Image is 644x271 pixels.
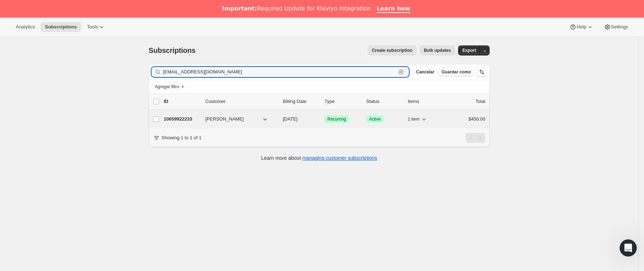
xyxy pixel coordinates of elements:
[408,98,444,105] div: Items
[205,116,244,123] span: [PERSON_NAME]
[327,116,346,122] span: Recurring
[408,114,428,124] button: 1 item
[577,24,586,30] span: Help
[413,68,437,76] button: Cancelar
[164,116,200,123] p: 10659922233
[283,98,319,105] p: Billing Date
[408,116,420,122] span: 1 item
[162,134,201,141] p: Showing 1 to 1 of 1
[420,45,455,55] button: Bulk updates
[222,5,371,12] div: Required Update for Klaviyo Integration
[201,113,273,125] button: [PERSON_NAME]
[439,68,474,76] button: Guardar como
[41,22,81,32] button: Subscriptions
[565,22,598,32] button: Help
[164,114,485,124] div: 10659922233[PERSON_NAME][DATE]LogradoRecurringLogradoActive1 item$450.00
[163,67,396,77] input: Filter subscribers
[599,22,633,32] button: Settings
[16,24,35,30] span: Analytics
[468,116,485,122] span: $450.00
[222,5,257,12] b: Important:
[466,133,485,143] nav: Paginación
[155,84,179,90] span: Agregar filtro
[462,48,476,53] span: Export
[149,46,196,54] span: Subscriptions
[366,98,402,105] p: Status
[424,48,451,53] span: Bulk updates
[205,98,277,105] p: Customer
[261,154,377,162] p: Learn more about
[369,116,381,122] span: Active
[458,45,480,55] button: Export
[11,22,39,32] button: Analytics
[476,98,485,105] p: Total
[377,5,410,13] a: Learn how
[151,82,188,91] button: Agregar filtro
[368,45,417,55] button: Create subscription
[477,67,487,77] button: Ordenar los resultados
[302,155,377,161] a: managing customer subscriptions
[620,239,637,257] iframe: Intercom live chat
[83,22,109,32] button: Tools
[283,116,298,122] span: [DATE]
[164,98,200,105] p: ID
[611,24,628,30] span: Settings
[442,69,471,75] span: Guardar como
[325,98,360,105] div: Type
[372,48,412,53] span: Create subscription
[164,98,485,105] div: IDCustomerBilling DateTypeStatusItemsTotal
[87,24,98,30] span: Tools
[45,24,77,30] span: Subscriptions
[397,68,405,76] button: Borrar
[416,69,434,75] span: Cancelar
